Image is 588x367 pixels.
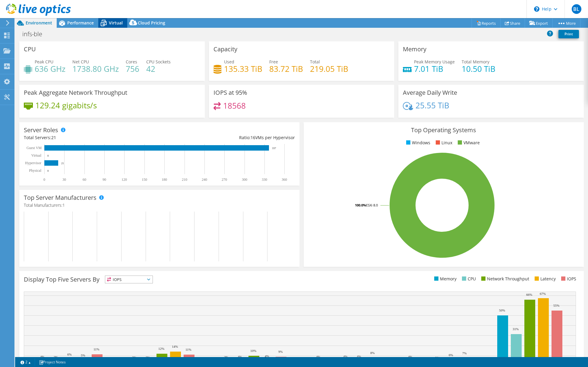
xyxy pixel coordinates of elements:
text: 4% [265,354,269,358]
text: 3% [224,355,229,359]
text: 337 [272,147,276,150]
li: VMware [456,139,480,146]
text: 210 [182,177,187,182]
span: Free [269,59,278,65]
h4: 18568 [223,102,246,109]
tspan: 100.0% [355,203,366,207]
li: Linux [434,139,452,146]
h4: 636 GHz [35,65,65,72]
text: 360 [282,177,287,182]
text: 4% [357,355,361,358]
text: 300 [242,177,247,182]
span: Performance [67,20,94,26]
text: 8% [370,351,375,355]
text: 30 [62,177,66,182]
h1: infs-ble [20,31,52,37]
h3: CPU [24,46,36,53]
span: 21 [51,135,56,140]
h4: 129.24 gigabits/s [35,102,97,109]
h3: Average Daily Write [403,89,457,96]
text: 50% [499,308,505,312]
text: 2% [422,356,426,360]
text: 10% [250,349,256,353]
text: 6% [67,353,72,356]
text: 4% [316,355,321,359]
h4: 135.33 TiB [224,65,262,72]
h3: Server Roles [24,127,58,133]
li: Memory [433,276,457,282]
a: 2 [16,358,35,366]
span: Peak CPU [35,59,53,65]
text: 120 [122,177,127,182]
text: 240 [202,177,207,182]
text: 6% [449,353,453,357]
a: Project Notes [35,358,70,366]
span: 16 [251,135,255,140]
text: 3% [132,356,137,359]
text: 12% [158,347,164,350]
text: 60 [83,177,86,182]
li: Network Throughput [480,276,529,282]
h3: Capacity [213,46,237,53]
text: 330 [262,177,267,182]
li: CPU [460,276,476,282]
span: Peak Memory Usage [414,59,455,65]
tspan: ESXi 8.0 [366,203,378,207]
div: Ratio: VMs per Hypervisor [159,134,295,141]
text: 3% [54,355,58,359]
h4: 7.01 TiB [414,65,455,72]
h4: 83.72 TiB [269,65,303,72]
text: 2% [330,356,334,360]
text: 90 [103,177,106,182]
h4: Total Manufacturers: [24,202,295,209]
text: 11% [185,348,191,351]
h4: 1738.80 GHz [72,65,119,72]
text: 4% [343,355,348,358]
text: 3% [146,356,150,359]
span: Used [224,59,234,65]
text: 4% [40,355,45,359]
text: Physical [29,168,41,173]
h4: 10.50 TiB [462,65,495,72]
text: 67% [540,292,546,295]
text: 14% [172,345,178,348]
a: More [552,18,580,28]
span: Environment [26,20,52,26]
li: IOPS [560,276,576,282]
text: 180 [162,177,167,182]
text: 0 [47,154,49,157]
span: 1 [62,202,65,208]
text: 0 [47,169,49,172]
span: Cloud Pricing [138,20,165,26]
text: 270 [222,177,227,182]
h4: 25.55 TiB [416,102,449,109]
text: 0 [43,177,45,182]
h4: 42 [146,65,171,72]
h4: 219.05 TiB [310,65,348,72]
a: Share [500,18,525,28]
span: IOPS [105,276,153,283]
a: Export [525,18,553,28]
text: 5% [81,353,85,357]
text: 66% [526,293,532,296]
text: 4% [238,355,242,359]
text: Guest VM [27,146,42,150]
span: CPU Sockets [146,59,171,65]
h4: 756 [126,65,139,72]
text: Hypervisor [25,161,41,165]
text: 9% [278,350,283,353]
text: 11% [93,347,100,351]
a: Print [558,30,579,38]
h3: Peak Aggregate Network Throughput [24,89,127,96]
text: 55% [553,304,559,307]
span: Cores [126,59,137,65]
span: Virtual [109,20,123,26]
h3: IOPS at 95% [213,89,247,96]
text: 21 [61,162,64,165]
text: 150 [142,177,147,182]
li: Latency [533,276,556,282]
span: Net CPU [72,59,89,65]
span: Total [310,59,320,65]
text: 7% [462,351,467,355]
div: Total Servers: [24,134,159,141]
